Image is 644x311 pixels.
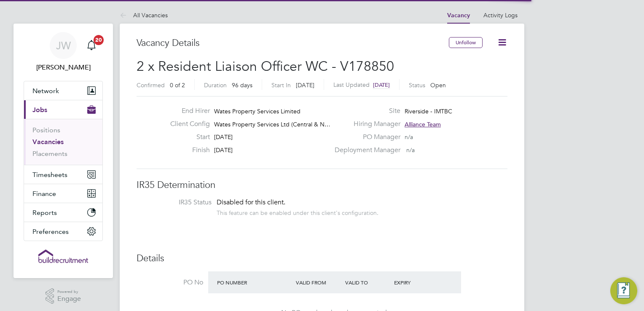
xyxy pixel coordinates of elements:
[214,121,330,128] span: Wates Property Services Ltd (Central & N…
[13,24,113,278] nav: Main navigation
[214,107,301,115] span: Wates Property Services Limited
[330,133,400,142] label: PO Manager
[38,249,88,263] img: buildrec-logo-retina.png
[57,295,81,303] span: Engage
[232,81,252,89] span: 96 days
[24,81,102,100] button: Network
[447,12,470,19] a: Vacancy
[56,40,71,51] span: JW
[164,107,210,115] label: End Hirer
[330,146,400,155] label: Deployment Manager
[137,58,394,75] span: 2 x Resident Liaison Officer WC - V178850
[137,252,507,265] h3: Details
[94,35,104,45] span: 20
[24,203,102,222] button: Reports
[610,277,637,304] button: Engage Resource Center
[24,165,102,184] button: Timesheets
[333,81,370,88] label: Last Updated
[164,120,210,129] label: Client Config
[405,121,441,128] span: Alliance Team
[32,106,47,114] span: Jobs
[392,275,441,290] div: Expiry
[330,120,400,129] label: Hiring Manager
[137,278,203,287] label: PO No
[137,37,449,49] h3: Vacancy Details
[24,249,103,263] a: Go to home page
[164,146,210,155] label: Finish
[24,100,102,119] button: Jobs
[32,209,57,217] span: Reports
[24,119,102,165] div: Jobs
[137,179,507,191] h3: IR35 Determination
[373,81,390,88] span: [DATE]
[32,228,69,236] span: Preferences
[215,275,294,290] div: PO Number
[217,207,378,217] div: This feature can be enabled under this client's configuration.
[24,184,102,203] button: Finance
[483,11,518,19] a: Activity Logs
[296,81,314,89] span: [DATE]
[46,288,81,304] a: Powered byEngage
[24,222,102,241] button: Preferences
[409,81,425,89] label: Status
[57,288,81,295] span: Powered by
[83,32,100,59] a: 20
[24,62,103,72] span: Josh Wakefield
[405,107,452,115] span: Riverside - IMTBC
[120,11,168,19] a: All Vacancies
[343,275,392,290] div: Valid To
[32,150,67,158] a: Placements
[137,81,165,89] label: Confirmed
[271,81,291,89] label: Start In
[204,81,227,89] label: Duration
[217,198,285,206] span: Disabled for this client.
[294,275,343,290] div: Valid From
[214,146,233,154] span: [DATE]
[32,138,64,146] a: Vacancies
[24,32,103,72] a: JW[PERSON_NAME]
[449,37,483,48] button: Unfollow
[32,87,59,95] span: Network
[32,126,60,134] a: Positions
[330,107,400,115] label: Site
[164,133,210,142] label: Start
[405,133,413,141] span: n/a
[32,171,67,179] span: Timesheets
[170,81,185,89] span: 0 of 2
[145,198,212,207] label: IR35 Status
[406,146,415,154] span: n/a
[430,81,446,89] span: Open
[32,190,56,198] span: Finance
[214,133,233,141] span: [DATE]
